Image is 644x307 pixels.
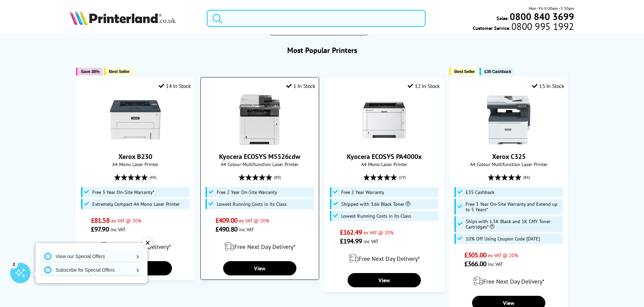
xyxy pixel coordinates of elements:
[91,216,110,225] span: £81.58
[340,228,362,237] span: £162.49
[454,69,475,74] span: Best Seller
[204,161,315,167] span: A4 Colour Multifunction Laser Printer
[492,152,526,161] a: Xerox C325
[234,94,285,145] img: Kyocera ECOSYS M5526cdw
[484,69,511,74] span: £35 Cashback
[109,69,130,74] span: Best Seller
[488,252,518,258] span: ex VAT @ 20%
[159,83,191,89] div: 14 In Stock
[359,140,410,147] a: Kyocera ECOSYS PA4000x
[70,10,176,25] img: Printerland Logo
[466,201,562,212] span: Free 3 Year On-Site Warranty and Extend up to 5 Years*
[92,189,154,195] span: Free 3 Year On-Site Warranty*
[274,171,281,184] span: (80)
[150,171,156,184] span: (48)
[466,219,562,230] span: Ships with 1.5K Black and 1K CMY Toner Cartridges*
[111,217,141,224] span: ex VAT @ 20%
[217,201,287,207] span: Lowest Running Costs in its Class
[341,189,384,195] span: Free 2 Year Warranty
[509,13,574,20] a: 0800 840 3699
[464,251,486,259] span: £305.00
[399,171,406,184] span: (19)
[329,161,440,167] span: A4 Mono Laser Printer
[364,229,394,236] span: ex VAT @ 20%
[488,261,503,267] span: inc VAT
[523,171,530,184] span: (86)
[81,69,99,74] span: Save 38%
[215,216,237,225] span: £409.00
[143,238,152,248] div: ✕
[340,237,362,246] span: £194.99
[348,273,421,287] a: View
[347,152,422,161] a: Kyocera ECOSYS PA4000x
[204,237,315,256] div: modal_delivery
[453,161,564,167] span: A4 Colour Multifunction Laser Printer
[10,260,18,268] div: 2
[92,201,180,207] span: Extremely Compact A4 Mono Laser Printer
[466,189,494,195] span: £35 Cashback
[41,251,142,262] a: View our Special Offers
[111,226,125,233] span: inc VAT
[449,68,478,75] button: Best Seller
[223,261,296,275] a: View
[110,94,161,145] img: Xerox B230
[110,140,161,147] a: Xerox B230
[473,23,574,31] span: Customer Service:
[510,10,574,23] b: 0800 840 3699
[80,161,191,167] span: A4 Mono Laser Printer
[234,140,285,147] a: Kyocera ECOSYS M5526cdw
[41,265,142,275] a: Subscribe for Special Offers
[408,83,440,89] div: 12 In Stock
[219,152,300,161] a: Kyocera ECOSYS M5526cdw
[466,236,540,241] span: 10% Off Using Coupon Code [DATE]
[118,152,152,161] a: Xerox B230
[80,237,191,256] div: modal_delivery
[207,10,426,27] input: S
[341,201,410,207] span: Shipped with 3.6k Black Toner
[239,217,269,224] span: ex VAT @ 20%
[104,68,133,75] button: Best Seller
[70,46,574,55] h3: Most Popular Printers
[496,15,509,21] span: Sales:
[286,83,315,89] div: 1 In Stock
[453,272,564,291] div: modal_delivery
[483,140,534,147] a: Xerox C325
[532,83,564,89] div: 15 In Stock
[217,189,277,195] span: Free 2 Year On-Site Warranty
[529,5,574,12] span: Mon - Fri 9:00am - 5:30pm
[341,213,411,219] span: Lowest Running Costs in its Class
[76,68,103,75] button: Save 38%
[480,68,514,75] button: £35 Cashback
[464,259,486,268] span: £366.00
[70,10,198,26] a: Printerland Logo
[91,225,109,234] span: £97.90
[329,249,440,268] div: modal_delivery
[510,23,574,30] span: 0800 995 1992
[359,94,410,145] img: Kyocera ECOSYS PA4000x
[483,94,534,145] img: Xerox C325
[239,226,254,233] span: inc VAT
[215,225,237,234] span: £490.80
[364,238,378,245] span: inc VAT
